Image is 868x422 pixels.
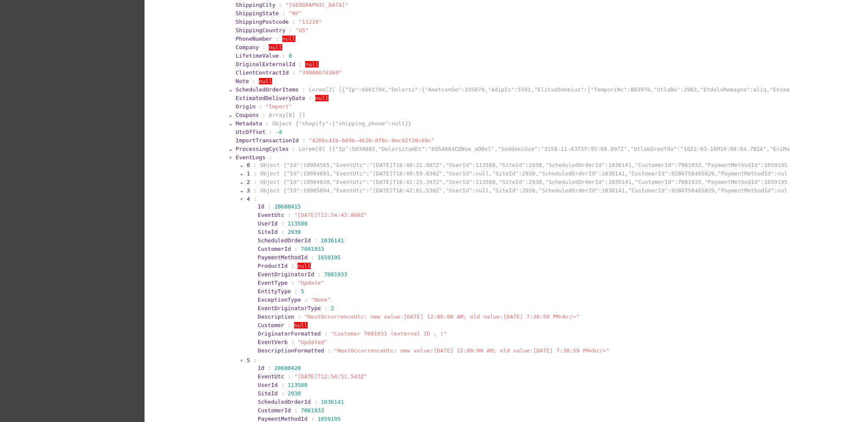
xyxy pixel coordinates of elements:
[236,69,289,76] span: ClientContractId
[301,288,304,294] span: 5
[315,95,328,101] span: null
[262,44,266,50] span: :
[291,263,294,269] span: :
[253,196,257,202] span: :
[258,305,321,311] span: EventOriginatorType
[289,53,292,59] span: 0
[281,382,284,388] span: :
[292,69,295,76] span: :
[292,146,295,152] span: :
[236,19,289,25] span: ShippingPostcode
[247,170,250,177] span: 1
[288,382,308,388] span: 113580
[324,271,348,278] span: 7081933
[253,357,257,364] span: :
[314,399,317,405] span: :
[236,103,256,110] span: Origin
[281,390,284,397] span: :
[298,280,324,286] span: "Update"
[301,407,324,414] span: 7081933
[288,373,291,380] span: :
[282,36,295,42] span: null
[266,120,269,127] span: :
[282,53,286,59] span: :
[258,339,287,345] span: EventVerb
[294,373,367,380] span: "[DATE]T12:54:51.543Z"
[258,271,314,278] span: EventOriginatorId
[236,86,299,93] span: ScheduledOrderItems
[311,254,314,261] span: :
[253,162,257,168] span: :
[258,407,291,414] span: CustomerId
[258,203,264,210] span: Id
[317,416,341,422] span: 1659195
[317,271,321,278] span: :
[289,10,302,17] span: "NY"
[258,288,291,294] span: EntityType
[321,237,344,244] span: 1036141
[311,297,331,303] span: "None"
[324,330,328,337] span: :
[288,220,308,227] span: 113580
[258,314,294,320] span: Description
[236,27,285,33] span: ShippingCountry
[247,179,250,185] span: 2
[288,229,301,235] span: 2930
[269,112,305,118] span: Array[0] []
[291,280,294,286] span: :
[236,129,265,135] span: UtcOffset
[305,61,318,67] span: null
[236,112,259,118] span: Coupons
[285,2,348,8] span: "[GEOGRAPHIC_DATA]"
[247,196,250,202] span: 4
[304,314,580,320] span: "NextOccurrenceUtc: new value:[DATE] 12:00:00 AM; old value:[DATE] 7:38:59 PM<br/>"
[269,154,272,161] span: :
[309,137,434,144] span: "426bc41b-b69b-4626-8f8c-8ec92f28c69c"
[258,373,284,380] span: EventUtc
[247,357,250,364] span: 5
[259,103,262,110] span: :
[294,288,298,294] span: :
[258,263,287,269] span: ProductId
[236,95,305,101] span: EstimatedDeliveryDate
[288,390,301,397] span: 2930
[258,246,291,252] span: CustomerId
[281,229,284,235] span: :
[304,297,308,303] span: :
[274,365,301,371] span: 20680420
[268,203,271,210] span: :
[299,69,342,76] span: "39900676389"
[334,347,609,354] span: "NextOccurrenceUtc: new value:[DATE] 12:00:00 AM; old value:[DATE] 7:38:59 PM<br/>"
[258,220,278,227] span: UserId
[299,61,302,67] span: :
[324,305,328,311] span: :
[301,246,324,252] span: 7081933
[259,78,272,84] span: null
[294,246,298,252] span: :
[258,297,301,303] span: ExceptionType
[252,78,256,84] span: :
[262,112,266,118] span: :
[327,347,331,354] span: :
[331,330,447,337] span: "Customer 7081933 (external ID , )"
[236,2,275,8] span: ShippingCity
[236,137,299,144] span: ImportTransactionId
[294,212,367,218] span: "[DATE]T12:54:43.860Z"
[258,322,284,328] span: Customer
[302,137,306,144] span: :
[253,170,257,177] span: :
[288,212,291,218] span: :
[295,27,309,33] span: "US"
[266,103,292,110] span: "Import"
[294,322,307,328] span: null
[298,339,327,345] span: "Updated"
[294,407,298,414] span: :
[314,237,317,244] span: :
[236,44,259,50] span: Company
[258,365,264,371] span: Id
[269,44,282,50] span: null
[253,179,257,185] span: :
[281,220,284,227] span: :
[298,263,311,269] span: null
[291,339,294,345] span: :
